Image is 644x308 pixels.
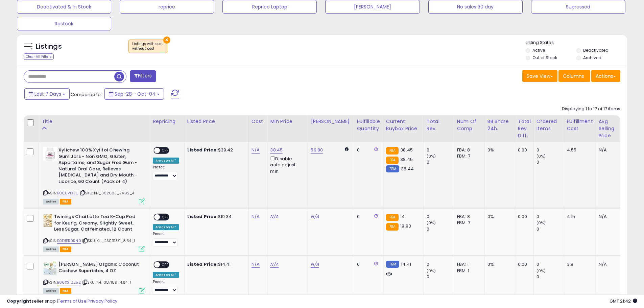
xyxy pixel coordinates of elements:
div: 0 [357,261,378,267]
small: (0%) [427,220,436,226]
div: $14.41 [187,261,243,267]
small: FBA [386,214,399,221]
span: FBA [60,246,71,252]
div: Fulfillable Quantity [357,118,380,132]
b: Listed Price: [187,261,218,267]
div: Cost [252,118,265,125]
label: Deactivated [583,47,609,53]
a: Privacy Policy [88,298,117,304]
div: ASIN: [43,261,145,293]
small: FBA [386,157,399,164]
a: B08X3TZ252 [57,280,81,285]
div: Preset: [153,232,179,247]
div: 0% [487,261,510,267]
button: Filters [130,70,156,82]
a: N/A [311,213,319,220]
div: Ordered Items [536,118,561,132]
label: Active [532,47,545,53]
div: 0 [427,261,454,267]
div: 3.9 [567,261,591,267]
div: N/A [599,214,621,220]
span: | SKU: KH_387189_4.64_1 [82,280,131,285]
div: ASIN: [43,214,145,251]
b: Xylichew 100% Xylitol Chewing Gum Jars - Non GMO, Gluten, Aspartame, and Sugar Free Gum - Natural... [58,147,141,186]
div: $19.34 [187,214,243,220]
div: ASIN: [43,147,145,204]
a: N/A [252,147,260,153]
a: 38.45 [270,147,283,153]
small: FBM [386,261,399,268]
p: Listing States: [526,40,627,46]
span: 14 [400,213,405,220]
div: BB Share 24h. [487,118,512,132]
button: × [163,37,170,44]
span: 14.41 [401,261,411,267]
span: FBA [60,199,71,205]
div: Total Rev. Diff. [518,118,531,139]
div: FBM: 7 [457,220,479,226]
button: Columns [558,70,590,82]
div: Min Price [270,118,305,125]
div: 0 [357,214,378,220]
div: FBM: 1 [457,268,479,274]
div: Avg Selling Price [599,118,623,139]
b: Listed Price: [187,213,218,220]
img: 51oVDBNhm8L._SL40_.jpg [43,214,52,227]
span: Sep-28 - Oct-04 [115,91,156,97]
div: Preset: [153,280,179,295]
div: 0 [536,214,564,220]
span: 2025-10-12 21:42 GMT [610,298,637,304]
small: (0%) [427,268,436,274]
div: FBA: 8 [457,214,479,220]
div: Disable auto adjust min [270,155,303,174]
div: Total Rev. [427,118,451,132]
a: N/A [270,213,278,220]
span: 38.45 [400,147,413,153]
div: 0.00 [518,147,528,153]
i: Calculated using Dynamic Max Price. [345,147,349,151]
div: without cost [132,46,164,51]
div: 0.00 [518,261,528,267]
span: OFF [160,262,171,268]
div: FBA: 8 [457,147,479,153]
span: All listings currently available for purchase on Amazon [43,246,59,252]
span: Columns [563,73,584,79]
span: OFF [160,148,171,153]
div: 4.15 [567,214,591,220]
span: | SKU: KH_2309139_8.64_1 [82,238,135,243]
span: OFF [160,214,171,220]
h5: Listings [36,42,62,51]
div: 0 [536,226,564,232]
div: 0 [427,226,454,232]
a: N/A [252,213,260,220]
small: (0%) [536,268,546,274]
b: Twinings Chai Latte Tea K-Cup Pod for Keurig, Creamy, Slightly Sweet, Less Sugar, Caffeinated, 12... [54,214,136,234]
span: 38.44 [401,166,414,172]
div: Amazon AI * [153,272,179,278]
div: FBM: 7 [457,153,479,159]
img: 41FRVnaxnHL._SL40_.jpg [43,147,57,161]
div: FBA: 1 [457,261,479,267]
a: B00IJVDILU [57,190,78,196]
div: Clear All Filters [24,53,54,60]
small: (0%) [427,153,436,159]
img: 41m8QEfGTUL._SL40_.jpg [43,261,57,275]
button: Save View [522,70,557,82]
b: Listed Price: [187,147,218,153]
a: Terms of Use [58,298,87,304]
div: 0 [536,159,564,165]
div: Repricing [153,118,182,125]
div: 0 [536,261,564,267]
strong: Copyright [7,298,31,304]
div: 0 [427,159,454,165]
div: 0.00 [518,214,528,220]
span: All listings currently available for purchase on Amazon [43,199,59,205]
div: 0 [536,274,564,280]
div: Amazon AI * [153,224,179,230]
span: 38.45 [400,156,413,163]
div: Preset: [153,165,179,180]
small: FBA [386,147,399,155]
div: Listed Price [187,118,246,125]
button: Sep-28 - Oct-04 [104,88,164,100]
span: Compared to: [71,91,102,98]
